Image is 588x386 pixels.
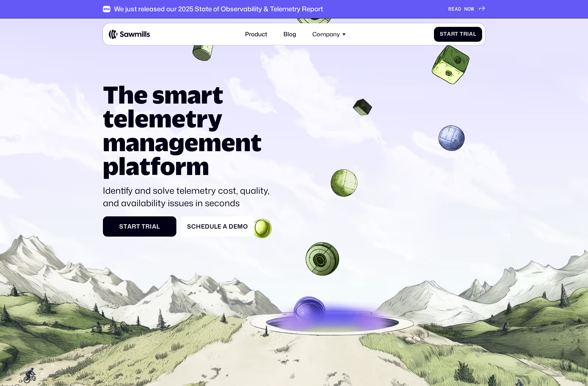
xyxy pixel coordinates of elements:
span: e [217,223,221,230]
span: S [187,223,191,230]
span: t [136,223,140,230]
a: Product [241,26,272,42]
span: E [451,6,455,12]
span: m [237,223,243,230]
span: i [150,223,152,230]
span: O [468,6,471,12]
span: S [119,223,123,230]
span: r [463,31,467,37]
span: t [443,31,447,37]
span: l [156,223,160,230]
span: a [152,223,156,230]
span: r [145,223,150,230]
span: T [460,31,463,37]
span: a [127,223,132,230]
span: a [447,31,451,37]
span: c [191,223,196,230]
span: o [243,223,248,230]
div: We just released our 2025 State of Observability & Telemetry Report [114,5,323,13]
p: Identify and solve telemetry cost, quality, and availability issues in seconds [103,184,273,209]
span: a [223,223,227,230]
span: T [142,223,145,230]
span: R [448,6,451,12]
span: i [467,31,469,37]
span: t [123,223,127,230]
span: r [132,223,136,230]
span: W [471,6,474,12]
span: r [451,31,455,37]
h1: The smart telemetry management platform [103,82,273,178]
span: D [458,6,461,12]
span: d [205,223,210,230]
span: a [469,31,473,37]
div: Company [308,26,350,42]
span: h [196,223,201,230]
a: READNOW [448,6,485,12]
span: t [455,31,458,37]
span: u [210,223,214,230]
a: Blog [279,26,301,42]
a: StartTrial [103,216,176,237]
div: Company [312,31,340,38]
span: A [455,6,458,12]
span: N [464,6,468,12]
span: l [214,223,218,230]
span: e [201,223,205,230]
span: D [229,223,233,230]
span: S [440,31,443,37]
span: e [233,223,237,230]
span: l [473,31,476,37]
a: ScheduleaDemo [181,216,254,237]
a: StartTrial [434,27,482,42]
